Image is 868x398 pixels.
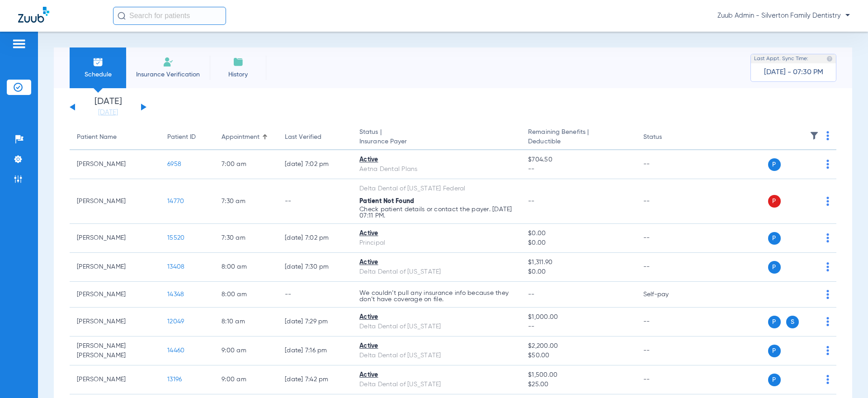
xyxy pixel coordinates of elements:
[528,165,628,174] span: --
[70,150,160,179] td: [PERSON_NAME]
[359,313,514,322] div: Active
[826,317,829,326] img: group-dot-blue.svg
[359,258,514,267] div: Active
[214,365,278,394] td: 9:00 AM
[214,150,278,179] td: 7:00 AM
[528,267,628,277] span: $0.00
[768,374,781,386] span: P
[528,322,628,332] span: --
[528,370,628,380] span: $1,500.00
[352,125,521,150] th: Status |
[636,365,697,394] td: --
[823,355,868,398] iframe: Chat Widget
[70,308,160,336] td: [PERSON_NAME]
[636,179,697,224] td: --
[528,137,628,147] span: Deductible
[81,97,135,117] li: [DATE]
[77,133,117,142] div: Patient Name
[764,68,823,77] span: [DATE] - 07:30 PM
[810,131,819,140] img: filter.svg
[768,316,781,328] span: P
[118,12,126,20] img: Search Icon
[163,57,174,67] img: Manual Insurance Verification
[76,70,119,79] span: Schedule
[768,232,781,245] span: P
[167,264,184,270] span: 13408
[133,70,203,79] span: Insurance Verification
[278,336,352,365] td: [DATE] 7:16 PM
[167,291,184,298] span: 14348
[528,238,628,248] span: $0.00
[826,233,829,242] img: group-dot-blue.svg
[528,229,628,238] span: $0.00
[359,370,514,380] div: Active
[359,341,514,351] div: Active
[167,376,182,383] span: 13196
[278,365,352,394] td: [DATE] 7:42 PM
[636,150,697,179] td: --
[214,336,278,365] td: 9:00 AM
[636,282,697,308] td: Self-pay
[528,198,535,204] span: --
[214,253,278,282] td: 8:00 AM
[826,131,829,140] img: group-dot-blue.svg
[359,184,514,194] div: Delta Dental of [US_STATE] Federal
[214,224,278,253] td: 7:30 AM
[786,316,799,328] span: S
[717,11,850,20] span: Zuub Admin - Silverton Family Dentistry
[233,57,244,67] img: History
[826,262,829,271] img: group-dot-blue.svg
[359,267,514,277] div: Delta Dental of [US_STATE]
[70,253,160,282] td: [PERSON_NAME]
[359,155,514,165] div: Active
[528,341,628,351] span: $2,200.00
[285,133,321,142] div: Last Verified
[636,125,697,150] th: Status
[113,7,226,25] input: Search for patients
[359,290,514,303] p: We couldn’t pull any insurance info because they don’t have coverage on file.
[77,133,153,142] div: Patient Name
[528,313,628,322] span: $1,000.00
[826,290,829,299] img: group-dot-blue.svg
[214,282,278,308] td: 8:00 AM
[70,282,160,308] td: [PERSON_NAME]
[768,261,781,274] span: P
[359,165,514,174] div: Aetna Dental Plans
[167,133,207,142] div: Patient ID
[70,179,160,224] td: [PERSON_NAME]
[167,318,184,325] span: 12049
[278,224,352,253] td: [DATE] 7:02 PM
[636,308,697,336] td: --
[214,308,278,336] td: 8:10 AM
[528,351,628,360] span: $50.00
[528,258,628,267] span: $1,311.90
[826,197,829,206] img: group-dot-blue.svg
[18,7,49,23] img: Zuub Logo
[359,322,514,332] div: Delta Dental of [US_STATE]
[768,195,781,208] span: P
[826,346,829,355] img: group-dot-blue.svg
[222,133,259,142] div: Appointment
[768,158,781,171] span: P
[528,155,628,165] span: $704.50
[528,380,628,389] span: $25.00
[81,108,135,117] a: [DATE]
[359,380,514,389] div: Delta Dental of [US_STATE]
[521,125,636,150] th: Remaining Benefits |
[359,238,514,248] div: Principal
[359,206,514,219] p: Check patient details or contact the payer. [DATE] 07:11 PM.
[278,308,352,336] td: [DATE] 7:29 PM
[167,198,184,204] span: 14770
[826,160,829,169] img: group-dot-blue.svg
[222,133,270,142] div: Appointment
[285,133,345,142] div: Last Verified
[359,229,514,238] div: Active
[359,351,514,360] div: Delta Dental of [US_STATE]
[826,56,833,62] img: last sync help info
[636,336,697,365] td: --
[636,224,697,253] td: --
[768,345,781,357] span: P
[167,347,184,354] span: 14460
[754,54,808,63] span: Last Appt. Sync Time:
